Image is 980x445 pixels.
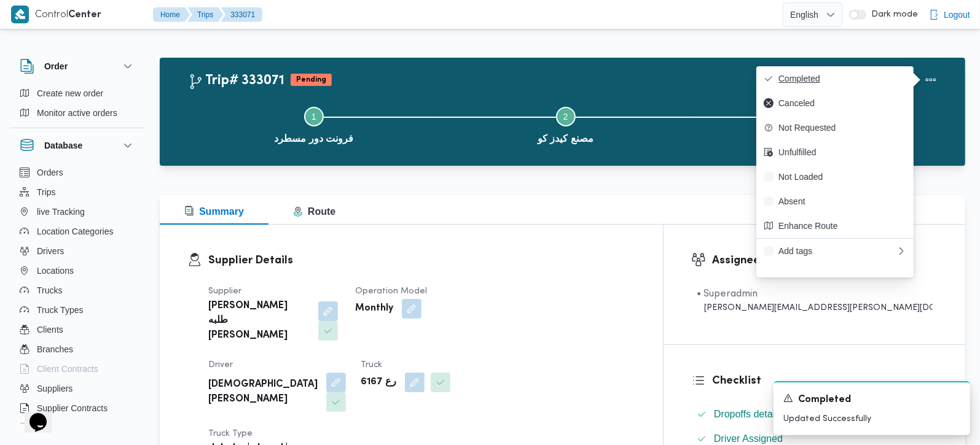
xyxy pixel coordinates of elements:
img: X8yXhbKr1z7QwAAAABJRU5ErkJggg== [11,6,29,23]
span: Clients [37,322,63,337]
span: Trucks [37,283,62,298]
button: Absent [756,189,914,214]
span: live Tracking [37,204,85,219]
span: Supplier Contracts [37,401,108,416]
span: Completed [798,393,851,408]
span: مصنع كيدز كو [538,131,594,146]
h3: Checklist [712,373,938,389]
button: Drivers [15,241,140,261]
button: Database [20,138,135,153]
button: Trips [187,7,223,22]
button: Logout [924,2,975,27]
span: Truck [361,361,382,369]
span: Not Loaded [778,172,906,182]
span: Monitor active orders [37,106,117,120]
span: Truck Type [208,430,253,438]
div: • Superadmin [697,287,933,301]
span: Driver [208,361,233,369]
button: Unfulfilled [756,140,914,164]
span: Trips [37,185,56,199]
b: رع 6167 [361,375,396,390]
button: Client Contracts [15,359,140,379]
span: Add tags [778,246,896,256]
button: 333071 [221,7,262,22]
span: Dark mode [866,10,918,20]
button: Trips [15,182,140,202]
span: 2 [563,112,568,122]
button: Enhance Route [756,214,914,238]
iframe: chat widget [12,396,52,433]
button: Not Requested [756,115,914,140]
button: Location Categories [15,222,140,241]
button: Orders [15,163,140,182]
h3: Order [44,59,68,74]
span: Client Contracts [37,362,98,376]
span: Logout [944,7,970,22]
div: [PERSON_NAME][EMAIL_ADDRESS][PERSON_NAME][DOMAIN_NAME] [697,301,933,314]
span: Branches [37,342,73,357]
button: Branches [15,339,140,359]
span: Locations [37,263,74,278]
span: 1 [312,112,316,122]
span: Summary [184,206,244,217]
button: Devices [15,418,140,438]
span: Devices [37,420,68,435]
span: Truck Types [37,303,83,317]
span: Pending [291,74,332,86]
button: Dropoffs details entered [692,404,938,424]
button: Trucks [15,281,140,300]
span: • Superadmin mohamed.nabil@illa.com.eg [697,287,933,314]
h3: Supplier Details [208,252,635,269]
button: Not Loaded [756,164,914,189]
span: Create new order [37,86,103,101]
button: فرونت دور مسطرد [188,92,440,156]
span: Operation Model [355,287,427,295]
button: Home [153,7,190,22]
b: [PERSON_NAME] طلبه [PERSON_NAME] [208,299,310,343]
button: Supplier Contracts [15,398,140,418]
span: Supplier [208,287,241,295]
button: Completed [756,66,914,91]
span: Not Requested [778,123,906,133]
h3: Database [44,138,82,153]
button: Suppliers [15,379,140,398]
span: Dropoffs details entered [714,409,818,419]
button: Truck Types [15,300,140,320]
button: Locations [15,261,140,281]
b: Monthly [355,301,393,316]
span: Location Categories [37,224,114,239]
button: مصنع كيدز كو [440,92,692,156]
h3: Assignees [712,252,938,269]
span: Drivers [37,244,64,258]
button: Clients [15,320,140,339]
h2: Trip# 333071 [188,73,284,89]
button: Actions [919,68,943,92]
button: Order [20,59,135,74]
button: Canceled [756,91,914,115]
span: Enhance Route [778,221,906,231]
button: Monitor active orders [15,103,140,123]
b: [DEMOGRAPHIC_DATA] [PERSON_NAME] [208,377,318,407]
p: Updated Successfully [783,412,960,425]
span: Route [293,206,335,217]
span: Orders [37,165,63,180]
button: Create new order [15,83,140,103]
div: Database [10,163,145,428]
span: Absent [778,196,906,206]
div: Order [10,83,145,128]
span: Unfulfilled [778,147,906,157]
div: Notification [783,392,960,408]
span: Driver Assigned [714,433,783,444]
button: فرونت دور مسطرد [691,92,943,156]
button: live Tracking [15,202,140,222]
b: Pending [296,76,326,83]
span: Suppliers [37,381,73,396]
span: فرونت دور مسطرد [274,131,353,146]
button: Add tags [756,238,914,263]
span: Dropoffs details entered [714,407,818,422]
span: Canceled [778,98,906,108]
span: Completed [778,74,906,83]
b: Center [68,10,101,20]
